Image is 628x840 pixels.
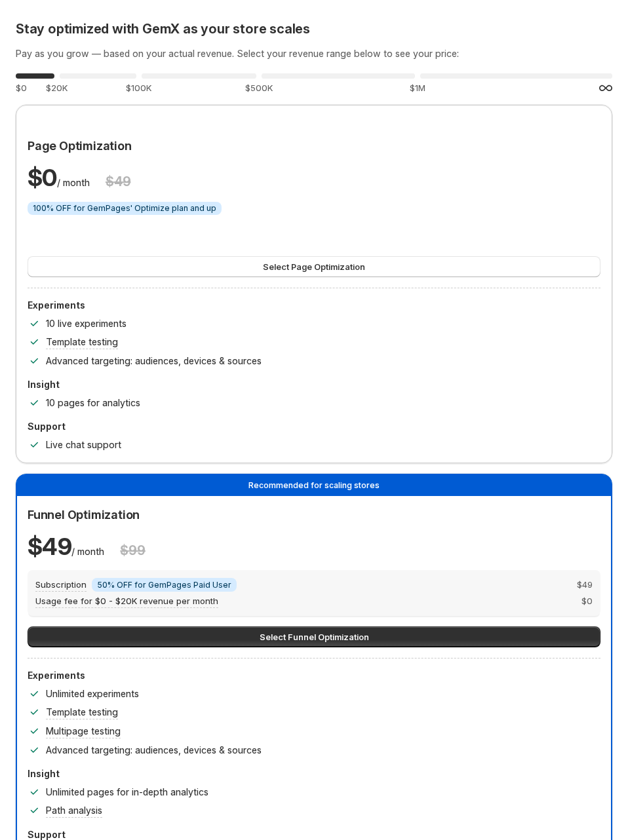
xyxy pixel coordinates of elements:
[28,162,90,193] p: / month
[35,578,87,592] div: Subscription
[28,299,600,312] p: Experiments
[28,532,71,561] span: $ 49
[28,163,57,192] span: $ 0
[263,260,365,273] span: Select Page Optimization
[46,335,118,349] p: Template testing
[46,396,140,410] p: 10 pages for analytics
[28,256,600,277] button: Select Page Optimization
[33,203,216,214] span: 100% OFF for GemPages' Optimize plan and up
[577,578,593,592] span: $ 49
[46,725,121,738] p: Multipage testing
[46,687,139,700] p: Unlimited experiments
[46,804,102,817] p: Path analysis
[28,508,140,522] span: Funnel Optimization
[16,21,612,37] h2: Stay optimized with GemX as your store scales
[16,47,612,60] h3: Pay as you grow — based on your actual revenue. Select your revenue range below to see your price:
[28,139,132,153] span: Page Optimization
[126,83,151,93] span: $100K
[46,438,121,451] p: Live chat support
[46,706,118,719] p: Template testing
[28,767,600,780] p: Insight
[46,354,262,368] p: Advanced targeting: audiences, devices & sources
[35,594,218,608] div: Usage fee for $0 - $20K revenue per month
[46,83,68,93] span: $20K
[260,630,369,643] span: Select Funnel Optimization
[28,378,600,391] p: Insight
[46,744,262,757] p: Advanced targeting: audiences, devices & sources
[581,594,593,608] span: $ 0
[46,786,208,799] p: Unlimited pages for in-depth analytics
[28,669,600,682] p: Experiments
[106,174,130,189] h3: $ 49
[16,83,27,93] span: $0
[97,580,231,590] span: 50% OFF for GemPages Paid User
[245,83,273,93] span: $500K
[28,531,104,562] p: / month
[248,480,380,490] span: Recommended for scaling stores
[46,317,127,330] p: 10 live experiments
[28,420,600,433] p: Support
[28,626,600,647] button: Select Funnel Optimization
[410,83,425,93] span: $1M
[120,543,145,558] h3: $ 99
